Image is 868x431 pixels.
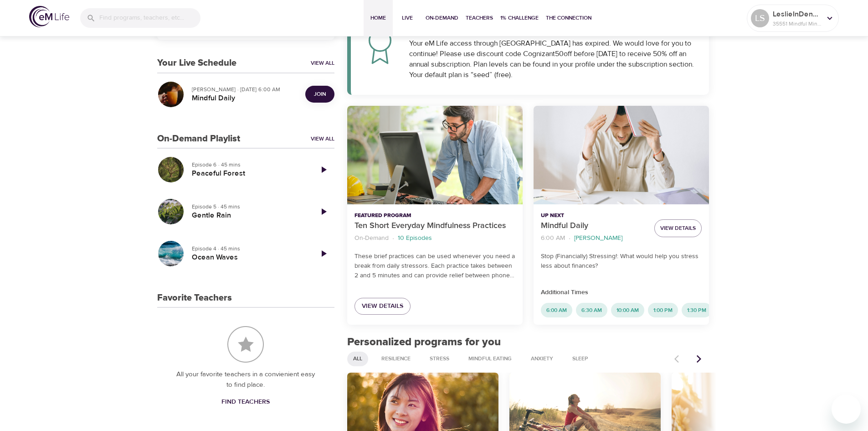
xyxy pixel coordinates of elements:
[192,203,305,211] p: Episode 5 · 45 mins
[192,169,305,178] h5: Peaceful Forest
[157,240,185,267] button: Ocean Waves
[426,13,458,23] span: On-Demand
[398,234,432,243] p: 10 Episodes
[611,303,644,317] div: 10:00 AM
[773,20,821,28] p: 35551 Mindful Minutes
[648,306,678,314] span: 1:00 PM
[689,349,709,369] button: Next items
[541,306,572,314] span: 6:00 AM
[751,9,769,27] div: LS
[396,13,418,23] span: Live
[157,293,232,303] h3: Favorite Teachers
[192,253,305,262] h5: Ocean Waves
[192,211,305,220] h5: Gentle Rain
[648,303,678,317] div: 1:00 PM
[99,8,200,28] input: Find programs, teachers, etc...
[354,298,411,315] a: View Details
[354,232,515,244] nav: breadcrumb
[392,232,394,244] li: ·
[546,13,591,23] span: The Connection
[654,219,702,237] button: View Details
[227,326,264,363] img: Favorite Teachers
[354,220,515,232] p: Ten Short Everyday Mindfulness Practices
[354,212,515,220] p: Featured Program
[221,396,270,408] span: Find Teachers
[576,303,607,317] div: 6:30 AM
[534,106,709,205] button: Mindful Daily
[525,352,559,366] div: Anxiety
[218,394,273,410] a: Find Teachers
[347,106,523,205] button: Ten Short Everyday Mindfulness Practices
[611,306,644,314] span: 10:00 AM
[424,352,455,366] div: Stress
[367,13,389,23] span: Home
[541,288,702,297] p: Additional Times
[462,352,518,366] div: Mindful Eating
[376,355,416,363] span: Resilience
[500,13,539,23] span: 1% Challenge
[566,352,594,366] div: Sleep
[314,89,326,99] span: Join
[348,355,368,363] span: All
[541,303,572,317] div: 6:00 AM
[466,13,493,23] span: Teachers
[313,243,334,265] a: Play Episode
[569,232,570,244] li: ·
[682,303,712,317] div: 1:30 PM
[313,201,334,223] a: Play Episode
[567,355,594,363] span: Sleep
[347,336,709,349] h2: Personalized programs for you
[192,244,305,253] p: Episode 4 · 45 mins
[192,93,298,103] h5: Mindful Daily
[157,58,236,68] h3: Your Live Schedule
[576,306,607,314] span: 6:30 AM
[773,9,821,20] p: LeslieInDenver
[175,369,316,390] p: All your favorite teachers in a convienient easy to find place.
[463,355,517,363] span: Mindful Eating
[354,252,515,280] p: These brief practices can be used whenever you need a break from daily stressors. Each practice t...
[157,156,185,183] button: Peaceful Forest
[541,252,702,271] p: Stop (Financially) Stressing!: What would help you stress less about finances?
[682,306,712,314] span: 1:30 PM
[192,85,298,93] p: [PERSON_NAME] · [DATE] 6:00 AM
[409,38,699,80] div: Your eM Life access through [GEOGRAPHIC_DATA] has expired. We would love for you to continue! Ple...
[541,232,647,244] nav: breadcrumb
[157,134,240,144] h3: On-Demand Playlist
[29,6,69,27] img: logo
[362,301,403,312] span: View Details
[541,220,647,232] p: Mindful Daily
[311,135,334,143] a: View All
[832,395,861,424] iframe: Button to launch messaging window
[424,355,455,363] span: Stress
[313,159,334,181] a: Play Episode
[192,161,305,169] p: Episode 6 · 45 mins
[375,352,416,366] div: Resilience
[311,59,334,67] a: View All
[157,198,185,225] button: Gentle Rain
[354,234,389,243] p: On-Demand
[305,86,334,103] button: Join
[347,352,368,366] div: All
[541,212,647,220] p: Up Next
[574,234,622,243] p: [PERSON_NAME]
[660,223,696,233] span: View Details
[525,355,559,363] span: Anxiety
[541,234,565,243] p: 6:00 AM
